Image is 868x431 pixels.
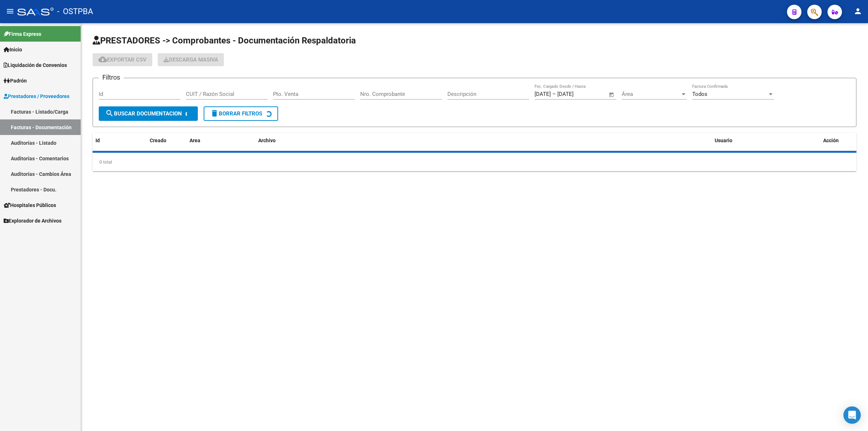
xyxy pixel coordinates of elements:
app-download-masive: Descarga masiva de comprobantes (adjuntos) [158,53,224,66]
span: PRESTADORES -> Comprobantes - Documentación Respaldatoria [93,35,356,46]
span: Inicio [4,46,22,54]
span: Todos [692,91,707,97]
span: Explorador de Archivos [4,217,61,225]
datatable-header-cell: Acción [820,133,856,148]
button: Borrar Filtros [204,106,278,121]
input: Fecha fin [557,91,592,97]
span: Firma Express [4,30,41,38]
button: Descarga Masiva [158,53,224,66]
datatable-header-cell: Archivo [255,133,712,148]
span: Exportar CSV [98,56,146,63]
span: Hospitales Públicos [4,201,56,209]
h3: Filtros [99,72,124,83]
button: Buscar Documentacion [99,106,198,121]
div: 0 total [93,153,856,171]
mat-icon: search [105,109,114,118]
span: Prestadores / Proveedores [4,92,69,100]
span: Acción [823,138,839,143]
span: Archivo [258,138,276,143]
span: – [552,91,556,97]
input: Fecha inicio [535,91,551,97]
span: Área [622,91,680,97]
mat-icon: person [854,7,862,16]
span: Padrón [4,77,27,85]
datatable-header-cell: Area [187,133,255,148]
span: Buscar Documentacion [105,110,182,117]
button: Exportar CSV [93,53,152,66]
mat-icon: cloud_download [98,55,107,64]
span: Creado [150,138,166,143]
span: Id [95,138,100,143]
span: Usuario [715,138,732,143]
datatable-header-cell: Id [93,133,122,148]
span: Borrar Filtros [210,110,262,117]
mat-icon: menu [6,7,14,16]
span: Descarga Masiva [163,56,218,63]
span: Area [190,138,200,143]
span: - OSTPBA [57,4,93,20]
button: Open calendar [608,90,616,99]
mat-icon: delete [210,109,219,118]
div: Open Intercom Messenger [843,406,861,424]
datatable-header-cell: Usuario [712,133,820,148]
span: Liquidación de Convenios [4,61,67,69]
datatable-header-cell: Creado [147,133,187,148]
